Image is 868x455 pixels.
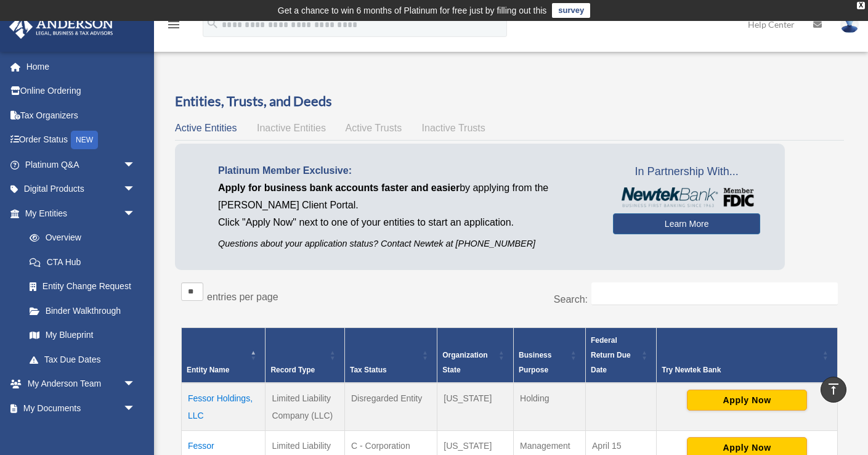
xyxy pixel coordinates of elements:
[344,328,437,383] th: Tax Status: Activate to sort
[9,79,154,104] a: Online Ordering
[6,15,117,39] img: Anderson Advisors Platinum Portal
[9,177,154,202] a: Digital Productsarrow_drop_down
[9,103,154,128] a: Tax Organizers
[71,131,98,149] div: NEW
[344,383,437,431] td: Disregarded Entity
[17,274,148,299] a: Entity Change Request
[166,22,181,32] a: menu
[514,328,586,383] th: Business Purpose: Activate to sort
[17,226,142,250] a: Overview
[840,15,859,33] img: User Pic
[206,17,219,30] i: search
[821,377,846,403] a: vertical_align_top
[350,366,387,374] span: Tax Status
[662,363,819,377] div: Try Newtek Bank
[552,3,590,18] a: survey
[175,92,844,111] h3: Entities, Trusts, and Deeds
[9,372,154,396] a: My Anderson Teamarrow_drop_down
[270,366,315,374] span: Record Type
[442,351,487,374] span: Organization State
[218,179,594,214] p: by applying from the [PERSON_NAME] Client Portal.
[218,236,594,252] p: Questions about your application status? Contact Newtek at [PHONE_NUMBER]
[9,396,154,420] a: My Documentsarrow_drop_down
[187,366,229,374] span: Entity Name
[17,323,148,348] a: My Blueprint
[857,2,865,9] div: close
[613,213,760,234] a: Learn More
[278,3,547,18] div: Get a chance to win 6 months of Platinum for free just by filling out this
[218,162,594,179] p: Platinum Member Exclusive:
[519,351,551,374] span: Business Purpose
[17,250,148,274] a: CTA Hub
[123,152,148,178] span: arrow_drop_down
[17,298,148,323] a: Binder Walkthrough
[218,182,460,193] span: Apply for business bank accounts faster and easier
[123,201,148,226] span: arrow_drop_down
[218,214,594,231] p: Click "Apply Now" next to one of your entities to start an application.
[657,328,838,383] th: Try Newtek Bank : Activate to sort
[182,328,266,383] th: Entity Name: Activate to invert sorting
[266,328,345,383] th: Record Type: Activate to sort
[123,372,148,397] span: arrow_drop_down
[182,383,266,431] td: Fessor Holdings, LLC
[9,201,148,226] a: My Entitiesarrow_drop_down
[613,162,760,182] span: In Partnership With...
[514,383,586,431] td: Holding
[257,123,326,133] span: Inactive Entities
[554,294,588,305] label: Search:
[437,383,514,431] td: [US_STATE]
[9,128,154,153] a: Order StatusNEW
[619,187,754,207] img: NewtekBankLogoSM.png
[266,383,345,431] td: Limited Liability Company (LLC)
[9,54,154,79] a: Home
[207,292,278,302] label: entries per page
[422,123,485,133] span: Inactive Trusts
[166,17,181,32] i: menu
[591,336,631,374] span: Federal Return Due Date
[175,123,237,133] span: Active Entities
[687,390,807,411] button: Apply Now
[123,177,148,202] span: arrow_drop_down
[123,396,148,421] span: arrow_drop_down
[826,382,841,396] i: vertical_align_top
[586,328,657,383] th: Federal Return Due Date: Activate to sort
[346,123,402,133] span: Active Trusts
[9,152,154,177] a: Platinum Q&Aarrow_drop_down
[437,328,514,383] th: Organization State: Activate to sort
[17,347,148,372] a: Tax Due Dates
